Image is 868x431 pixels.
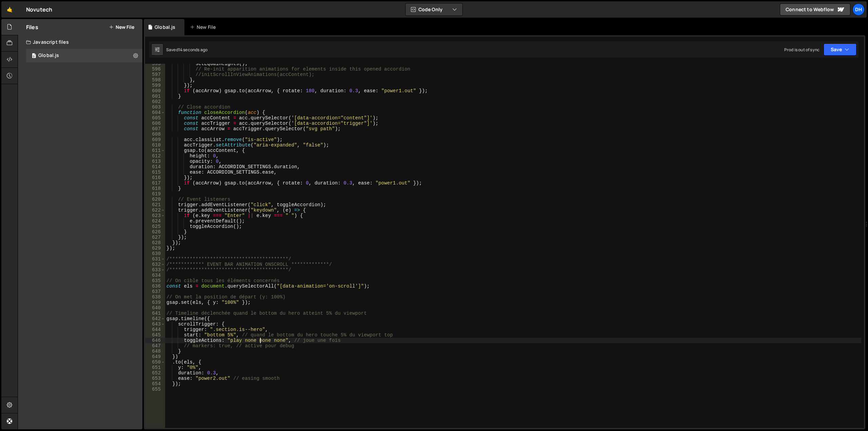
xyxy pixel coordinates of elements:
div: 623 [145,213,165,218]
div: 653 [145,376,165,381]
div: 637 [145,289,165,294]
div: 634 [145,273,165,278]
div: 597 [145,72,165,77]
div: 600 [145,88,165,94]
div: 625 [145,224,165,229]
div: 621 [145,202,165,208]
div: 642 [145,316,165,321]
a: Connect to Webflow [780,3,850,16]
div: 618 [145,186,165,191]
div: 606 [145,121,165,126]
button: Code Only [406,3,462,16]
div: 636 [145,283,165,289]
div: 616 [145,175,165,180]
div: 654 [145,381,165,387]
div: 624 [145,218,165,224]
button: New File [109,24,134,30]
div: 628 [145,240,165,246]
div: 612 [145,153,165,159]
div: 643 [145,321,165,327]
div: 649 [145,354,165,359]
a: 🤙 [1,1,18,18]
div: Global.js [38,53,59,59]
div: 632 [145,262,165,267]
div: 639 [145,300,165,305]
div: 630 [145,251,165,256]
div: 638 [145,294,165,300]
div: 608 [145,132,165,137]
div: 598 [145,77,165,83]
div: 640 [145,305,165,311]
div: 604 [145,110,165,115]
div: 8547/17808.js [26,49,142,62]
div: 627 [145,235,165,240]
div: 648 [145,349,165,354]
div: 613 [145,159,165,164]
div: 629 [145,246,165,251]
div: 601 [145,94,165,99]
div: 610 [145,142,165,148]
div: 635 [145,278,165,283]
div: 611 [145,148,165,153]
div: 609 [145,137,165,142]
div: 646 [145,338,165,343]
div: 14 seconds ago [178,47,208,53]
div: New File [190,24,218,31]
div: 626 [145,229,165,235]
div: 622 [145,208,165,213]
h2: Files [26,23,38,31]
div: 633 [145,267,165,273]
div: 620 [145,197,165,202]
div: Global.js [155,24,175,31]
a: DH [852,3,865,16]
div: 615 [145,170,165,175]
div: 603 [145,104,165,110]
div: 617 [145,180,165,186]
div: Saved [166,47,208,53]
div: 641 [145,311,165,316]
div: 647 [145,343,165,349]
div: 596 [145,66,165,72]
div: 614 [145,164,165,170]
div: 631 [145,256,165,262]
div: 607 [145,126,165,132]
div: 645 [145,332,165,338]
div: 605 [145,115,165,121]
div: 599 [145,83,165,88]
div: 655 [145,387,165,392]
div: Novutech [26,5,52,14]
button: Save [824,43,856,56]
div: Prod is out of sync [784,47,820,53]
div: 651 [145,365,165,370]
div: 652 [145,370,165,376]
span: 0 [32,54,36,59]
div: 602 [145,99,165,104]
div: 644 [145,327,165,332]
div: 650 [145,359,165,365]
div: 595 [145,61,165,66]
div: Javascript files [18,35,142,49]
div: 619 [145,191,165,197]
